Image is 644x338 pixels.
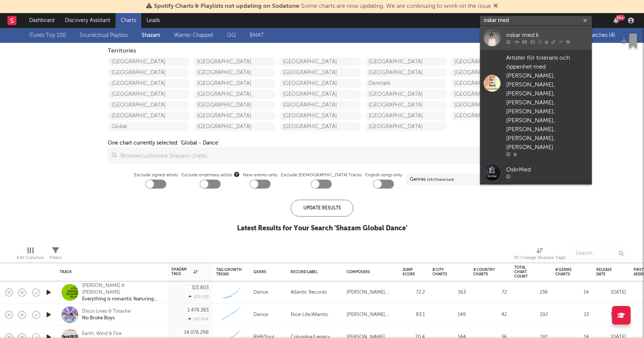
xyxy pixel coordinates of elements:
[451,79,533,88] a: [GEOGRAPHIC_DATA]
[291,310,328,319] div: Nice Life/Atlantic
[192,285,209,290] div: 321.803
[514,244,566,266] div: 7D Change (Shazam Tags)
[253,270,280,274] div: Genre
[514,253,566,262] div: 7D Change (Shazam Tags)
[570,33,615,38] span: Saved Searches
[281,171,362,180] label: Exclude [DEMOGRAPHIC_DATA] Tracks
[432,310,466,319] div: 149
[365,111,447,120] a: [GEOGRAPHIC_DATA]
[60,270,160,274] div: Track
[480,16,592,25] input: Search for artists
[365,122,447,131] a: [GEOGRAPHIC_DATA]
[616,15,625,20] div: 99 +
[596,268,615,277] div: Release Date
[514,265,537,279] div: Total Chart Count
[347,270,391,274] div: Composers
[571,248,627,259] input: Search...
[365,68,447,77] a: [GEOGRAPHIC_DATA]
[82,308,130,315] div: Disco Lines & Tinashe
[555,310,589,319] div: 13
[193,122,275,131] a: [GEOGRAPHIC_DATA]
[117,148,536,163] input: Browse/customize Shazam charts...
[193,57,275,66] a: [GEOGRAPHIC_DATA]
[402,310,425,319] div: 83.1
[82,282,162,303] a: [PERSON_NAME] & [PERSON_NAME]Everything is romantic featuring [PERSON_NAME]
[154,3,491,9] span: : Some charts are now updating. We are continuing to work on the issue
[108,68,190,77] a: [GEOGRAPHIC_DATA]
[108,122,190,131] a: Global
[473,288,507,297] div: 72
[279,90,361,99] a: [GEOGRAPHIC_DATA]
[253,310,268,319] div: Dance
[427,175,454,184] span: ( 14 / 15 selected)
[279,111,361,120] a: [GEOGRAPHIC_DATA]
[609,33,615,38] span: ( 4 )
[60,13,116,28] a: Discovery Assistant
[108,101,190,110] a: [GEOGRAPHIC_DATA]
[451,90,533,99] a: [GEOGRAPHIC_DATA]
[108,57,190,66] a: [GEOGRAPHIC_DATA]
[365,90,447,99] a: [GEOGRAPHIC_DATA]
[291,200,353,217] div: Update Results
[24,13,60,28] a: Dashboard
[82,315,130,322] div: No Broke Boys
[365,79,447,88] a: Denmark
[514,288,548,297] div: 236
[187,308,209,313] div: 1.478.383
[134,171,178,180] label: Exclude signed artists
[402,288,425,297] div: 72.2
[193,79,275,88] a: [GEOGRAPHIC_DATA]
[237,224,407,233] div: Latest Results for Your Search ' Shazam Global Dance '
[82,331,121,337] div: Earth, Wind & Fire
[279,68,361,77] a: [GEOGRAPHIC_DATA]
[188,317,209,322] div: 145.404
[234,171,239,178] button: Exclude enormous artists
[50,244,61,266] div: Filters
[141,13,165,28] a: Leads
[506,165,588,174] div: OskrMed
[279,122,361,131] a: [GEOGRAPHIC_DATA]
[174,31,213,40] a: Warner Chappell
[514,310,548,319] div: 192
[154,3,299,9] span: Spotify Charts & Playlists not updating on Sodatone
[493,3,498,9] span: Dismiss
[193,68,275,77] a: [GEOGRAPHIC_DATA]
[193,111,275,120] a: [GEOGRAPHIC_DATA]
[279,57,361,66] a: [GEOGRAPHIC_DATA]
[402,268,415,277] div: Jump Score
[347,310,395,319] div: [PERSON_NAME], [PERSON_NAME], [PERSON_NAME], [PERSON_NAME]
[291,270,335,274] div: Record Label
[506,54,588,152] div: Artister för tolerans och öppenhet med [PERSON_NAME], [PERSON_NAME], [PERSON_NAME], [PERSON_NAME]...
[108,90,190,99] a: [GEOGRAPHIC_DATA]
[108,47,536,56] div: Territories
[480,160,592,184] a: OskrMed
[17,253,44,262] div: Edit Columns
[82,296,162,303] div: Everything is romantic featuring [PERSON_NAME]
[596,288,626,297] div: [DATE]
[473,268,496,277] div: # Country Charts
[216,268,242,277] div: Tag Growth Trend
[432,288,466,297] div: 163
[82,282,162,296] div: [PERSON_NAME] & [PERSON_NAME]
[279,79,361,88] a: [GEOGRAPHIC_DATA]
[365,171,402,180] label: English songs only
[410,175,454,184] div: Genres
[250,31,264,40] a: BMAT
[347,288,395,297] div: [PERSON_NAME], [PERSON_NAME], [PERSON_NAME] [PERSON_NAME], [PERSON_NAME], [PERSON_NAME] [PERSON_N...
[451,111,533,120] a: [GEOGRAPHIC_DATA]
[473,310,507,319] div: 42
[243,171,277,180] label: New entries only
[451,57,533,66] a: [GEOGRAPHIC_DATA]
[613,18,619,23] button: 99+
[17,244,44,266] div: Edit Columns
[181,171,239,180] span: Exclude enormous artists
[596,310,626,319] div: [DATE]
[80,31,128,40] a: Soundcloud Playlists
[184,330,209,335] div: 14.076.298
[171,267,198,276] div: Shazam Tags
[108,111,190,120] a: [GEOGRAPHIC_DATA]
[50,253,61,262] div: Filters
[480,26,592,50] a: oskar med k
[480,50,592,160] a: Artister för tolerans och öppenhet med [PERSON_NAME], [PERSON_NAME], [PERSON_NAME], [PERSON_NAME]...
[291,288,327,297] div: Atlantic Records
